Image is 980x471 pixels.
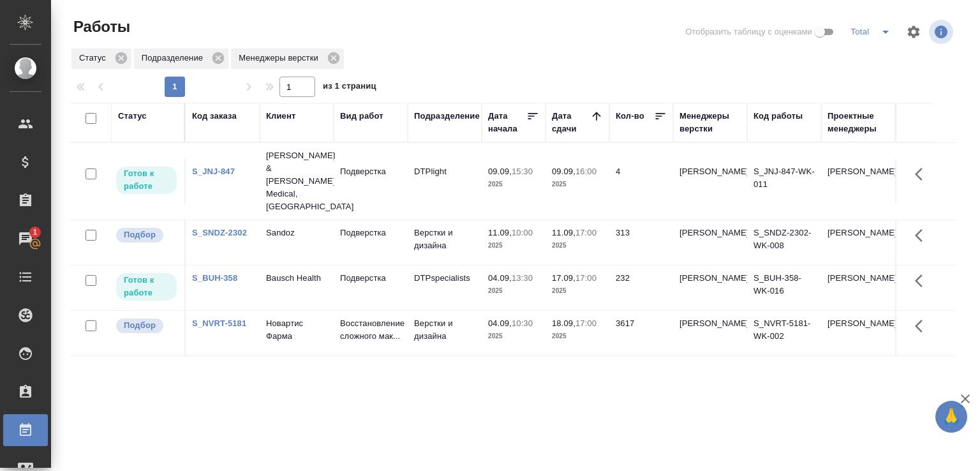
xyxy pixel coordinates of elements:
[552,110,590,135] div: Дата сдачи
[408,159,482,204] td: DTPlight
[266,110,295,123] div: Клиент
[609,159,673,204] td: 4
[685,26,812,38] span: Отобразить таблицу с оценками
[552,330,603,343] p: 2025
[575,228,597,237] p: 17:00
[552,178,603,191] p: 2025
[408,311,482,355] td: Верстки и дизайна
[907,311,938,341] button: Здесь прячутся важные кнопки
[935,401,967,433] button: 🙏
[679,227,741,239] p: [PERSON_NAME]
[488,167,512,176] p: 09.09,
[70,17,130,37] span: Работы
[488,239,539,252] p: 2025
[231,49,344,69] div: Менеджеры верстки
[124,274,169,299] p: Готов к работе
[907,159,938,190] button: Здесь прячутся важные кнопки
[340,110,383,123] div: Вид работ
[940,403,962,430] span: 🙏
[679,110,741,135] div: Менеджеры верстки
[192,167,235,176] a: S_JNJ-847
[679,165,741,178] p: [PERSON_NAME]
[821,220,895,265] td: [PERSON_NAME]
[552,167,575,176] p: 09.09,
[340,272,401,285] p: Подверстка
[71,49,131,69] div: Статус
[907,220,938,251] button: Здесь прячутся важные кнопки
[552,239,603,252] p: 2025
[828,110,889,135] div: Проектные менеджеры
[488,178,539,191] p: 2025
[118,110,147,123] div: Статус
[575,318,597,328] p: 17:00
[115,165,178,195] div: Исполнитель может приступить к работе
[124,319,156,332] p: Подбор
[821,265,895,310] td: [PERSON_NAME]
[266,272,327,285] p: Bausch Health
[266,149,327,213] p: [PERSON_NAME] & [PERSON_NAME] Medical, [GEOGRAPHIC_DATA]
[898,17,929,47] span: Настроить таблицу
[488,110,526,135] div: Дата начала
[821,159,895,204] td: [PERSON_NAME]
[552,318,575,328] p: 18.09,
[552,228,575,237] p: 11.09,
[488,285,539,297] p: 2025
[679,272,741,285] p: [PERSON_NAME]
[512,273,533,283] p: 13:30
[124,228,156,241] p: Подбор
[414,110,480,123] div: Подразделение
[747,265,821,310] td: S_BUH-358-WK-016
[552,273,575,283] p: 17.09,
[192,110,237,123] div: Код заказа
[575,167,597,176] p: 16:00
[25,226,45,239] span: 1
[323,78,376,97] span: из 1 страниц
[488,330,539,343] p: 2025
[134,49,228,69] div: Подразделение
[115,272,178,302] div: Исполнитель может приступить к работе
[609,220,673,265] td: 313
[512,228,533,237] p: 10:00
[609,265,673,310] td: 232
[754,110,803,123] div: Код работы
[512,167,533,176] p: 15:30
[747,311,821,355] td: S_NVRT-5181-WK-002
[552,285,603,297] p: 2025
[3,223,48,255] a: 1
[266,227,327,239] p: Sandoz
[616,110,644,123] div: Кол-во
[340,317,401,343] p: Восстановление сложного мак...
[124,167,169,193] p: Готов к работе
[747,159,821,204] td: S_JNJ-847-WK-011
[747,220,821,265] td: S_SNDZ-2302-WK-008
[115,227,178,244] div: Можно подбирать исполнителей
[575,273,597,283] p: 17:00
[512,318,533,328] p: 10:30
[340,227,401,239] p: Подверстка
[907,265,938,296] button: Здесь прячутся важные кнопки
[79,52,110,64] p: Статус
[847,22,898,42] div: split button
[929,20,956,44] span: Посмотреть информацию
[408,220,482,265] td: Верстки и дизайна
[192,228,247,237] a: S_SNDZ-2302
[192,273,237,283] a: S_BUH-358
[488,228,512,237] p: 11.09,
[408,265,482,310] td: DTPspecialists
[340,165,401,178] p: Подверстка
[679,317,741,330] p: [PERSON_NAME]
[488,318,512,328] p: 04.09,
[192,318,246,328] a: S_NVRT-5181
[821,311,895,355] td: [PERSON_NAME]
[266,317,327,343] p: Новартис Фарма
[239,52,323,64] p: Менеджеры верстки
[142,52,207,64] p: Подразделение
[488,273,512,283] p: 04.09,
[115,317,178,334] div: Можно подбирать исполнителей
[609,311,673,355] td: 3617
